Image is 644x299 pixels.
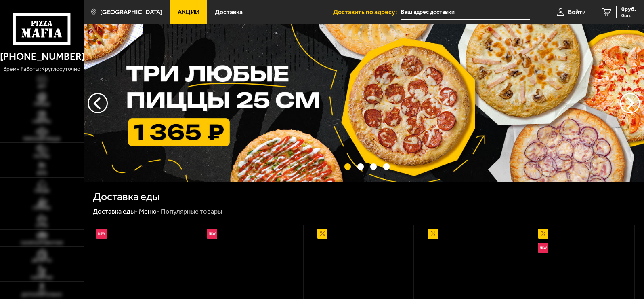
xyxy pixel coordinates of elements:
[538,243,548,253] img: Новинка
[333,9,401,15] span: Доставить по адресу:
[161,207,222,216] div: Популярные товары
[93,191,159,202] h1: Доставка еды
[370,163,377,170] button: точки переключения
[620,93,640,113] button: предыдущий
[178,9,199,15] span: Акции
[538,229,548,239] img: Акционный
[215,9,243,15] span: Доставка
[96,229,107,239] img: Новинка
[568,9,586,15] span: Войти
[621,6,636,12] span: 0 руб.
[344,163,351,170] button: точки переключения
[207,229,217,239] img: Новинка
[100,9,162,15] span: [GEOGRAPHIC_DATA]
[139,207,159,215] a: Меню-
[621,13,636,18] span: 0 шт.
[383,163,390,170] button: точки переключения
[317,229,327,239] img: Акционный
[401,5,530,20] input: Ваш адрес доставки
[93,207,138,215] a: Доставка еды-
[428,229,438,239] img: Акционный
[357,163,364,170] button: точки переключения
[88,93,108,113] button: следующий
